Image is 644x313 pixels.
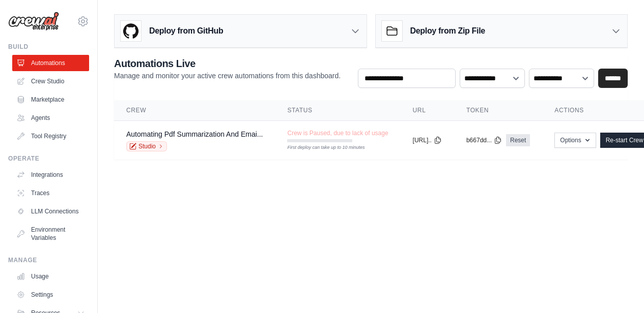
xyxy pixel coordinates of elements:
a: Environment Variables [12,222,89,246]
a: Automating Pdf Summarization And Emai... [126,130,263,138]
a: LLM Connections [12,203,89,220]
div: Build [8,43,89,51]
a: Tool Registry [12,128,89,144]
th: Crew [114,100,275,121]
th: Token [454,100,542,121]
img: GitHub Logo [121,21,141,41]
button: Options [554,133,596,148]
a: Crew Studio [12,73,89,89]
div: Operate [8,154,89,163]
a: Usage [12,268,89,285]
span: Crew is Paused, due to lack of usage [287,129,388,137]
a: Integrations [12,167,89,183]
a: Automations [12,55,89,71]
p: Manage and monitor your active crew automations from this dashboard. [114,71,341,81]
h3: Deploy from Zip File [410,25,485,37]
a: Marketplace [12,91,89,108]
th: URL [401,100,454,121]
th: Status [275,100,400,121]
h3: Deploy from GitHub [149,25,223,37]
a: Agents [12,110,89,126]
h2: Automations Live [114,56,341,71]
a: Traces [12,185,89,201]
a: Reset [506,134,530,146]
div: Manage [8,256,89,264]
div: First deploy can take up to 10 minutes [287,144,352,151]
a: Settings [12,287,89,303]
a: Studio [126,141,167,151]
button: b667dd... [466,136,502,144]
img: Logo [8,12,59,31]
